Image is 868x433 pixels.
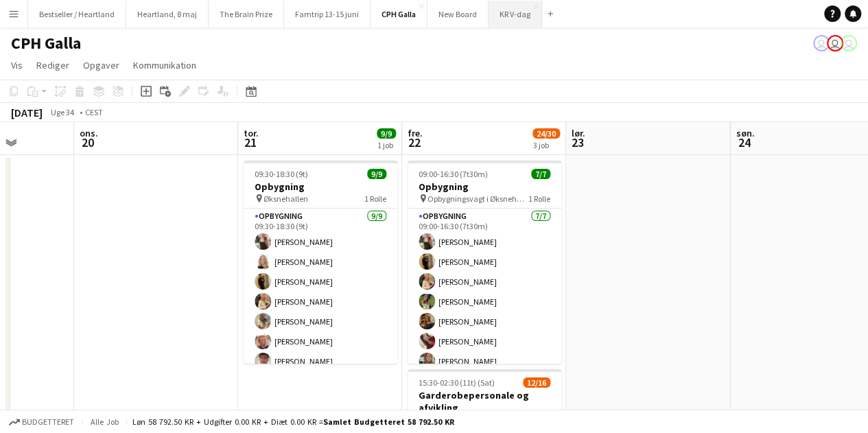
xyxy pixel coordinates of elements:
app-user-avatar: Louise Leise Nissen [841,35,857,51]
span: tor. [244,127,259,139]
span: 09:30-18:30 (9t) [255,169,308,179]
app-card-role: Opbygning9/909:30-18:30 (9t)[PERSON_NAME][PERSON_NAME][PERSON_NAME][PERSON_NAME][PERSON_NAME][PER... [244,209,397,419]
app-card-role: Opbygning7/709:00-16:30 (7t30m)[PERSON_NAME][PERSON_NAME][PERSON_NAME][PERSON_NAME][PERSON_NAME][... [408,209,561,375]
div: 3 job [533,140,559,150]
h1: CPH Galla [11,33,81,54]
span: 22 [406,134,423,150]
div: [DATE] [11,106,43,119]
app-job-card: 09:00-16:30 (7t30m)7/7Opbygning Opbygningsvagt i Øksnehallen til stor gallafest1 RolleOpbygning7/... [408,161,561,364]
div: CEST [85,107,103,117]
span: Alle job [88,417,121,427]
a: Kommunikation [128,56,202,74]
span: 1 Rolle [364,194,386,204]
button: The Brain Prize [209,1,284,27]
app-job-card: 09:30-18:30 (9t)9/9Opbygning Øksnehallen1 RolleOpbygning9/909:30-18:30 (9t)[PERSON_NAME][PERSON_N... [244,161,397,364]
span: 9/9 [367,169,386,179]
span: ons. [80,127,98,139]
button: KR V-dag [489,1,542,27]
a: Vis [5,56,28,74]
span: Vis [11,59,23,71]
span: lør. [572,127,585,139]
span: 09:00-16:30 (7t30m) [419,169,488,179]
span: Kommunikation [133,59,196,71]
button: New Board [427,1,489,27]
div: 1 job [377,140,395,150]
span: 23 [570,134,585,150]
span: 24/30 [532,128,560,139]
span: Uge 34 [45,107,80,117]
button: Bestseller / Heartland [28,1,126,27]
span: 1 Rolle [528,194,550,204]
button: Famtrip 13-15 juni [284,1,371,27]
button: Budgetteret [7,414,76,430]
h3: Opbygning [244,180,397,193]
app-user-avatar: Carla Sørensen [827,35,843,51]
a: Opgaver [78,56,125,74]
h3: Opbygning [408,180,561,193]
span: fre. [408,127,423,139]
button: CPH Galla [371,1,427,27]
span: Opbygningsvagt i Øksnehallen til stor gallafest [427,194,528,204]
app-user-avatar: Luna Amalie Sander [813,35,830,51]
span: søn. [736,127,754,139]
span: Opgaver [83,59,119,71]
a: Rediger [31,56,75,74]
span: 7/7 [531,169,550,179]
div: Løn 58 792.50 KR + Udgifter 0.00 KR + Diæt 0.00 KR = [132,417,454,427]
span: Øksnehallen [263,194,308,204]
span: 20 [78,134,98,150]
span: Budgetteret [22,417,74,427]
span: 12/16 [523,377,550,388]
span: 21 [242,134,259,150]
button: Heartland, 8 maj [126,1,209,27]
h3: Garderobepersonale og afvikling [408,389,561,414]
span: 9/9 [377,128,396,139]
span: 15:30-02:30 (11t) (Sat) [419,377,495,388]
span: Samlet budgetteret 58 792.50 KR [323,417,454,427]
span: Rediger [36,59,69,71]
span: 24 [734,134,754,150]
